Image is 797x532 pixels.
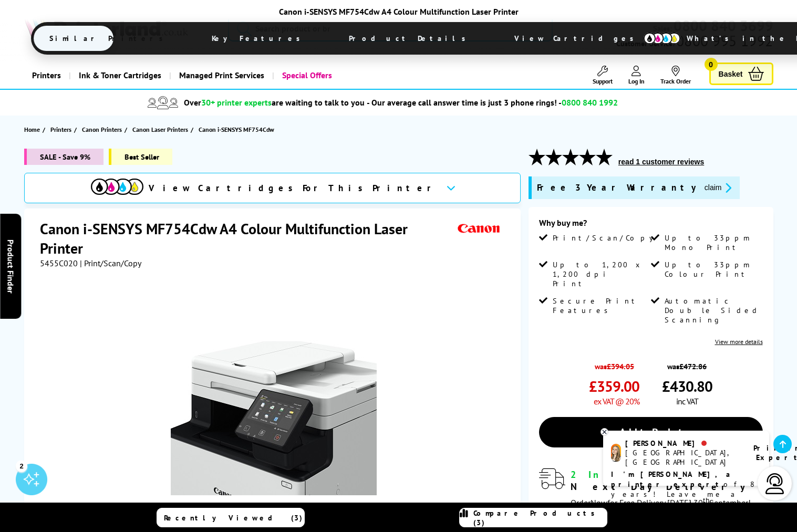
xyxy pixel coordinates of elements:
[660,66,691,85] a: Track Order
[628,66,645,85] a: Log In
[79,62,161,89] span: Ink & Toner Cartridges
[199,124,277,135] a: Canon i-SENSYS MF754Cdw
[31,6,767,17] div: Canon i-SENSYS MF754Cdw A4 Colour Multifunction Laser Printer
[665,296,761,325] span: Automatic Double Sided Scanning
[593,77,613,85] span: Support
[499,25,659,52] span: View Cartridges
[537,182,696,194] span: Free 3 Year Warranty
[199,124,274,135] span: Canon i-SENSYS MF754Cdw
[40,219,455,258] h1: Canon i-SENSYS MF754Cdw A4 Colour Multifunction Laser Printer
[662,356,712,371] span: was
[625,439,740,448] div: [PERSON_NAME]
[676,396,698,406] span: inc VAT
[679,361,707,371] strike: £472.86
[34,26,184,51] span: Similar Printers
[69,62,169,89] a: Ink & Toner Cartridges
[589,356,639,371] span: was
[644,33,680,44] img: cmyk-icon.svg
[24,149,103,165] span: SALE - Save 9%
[764,473,785,494] img: user-headset-light.svg
[82,124,125,135] a: Canon Printers
[705,58,718,71] span: 0
[367,97,618,108] span: - Our average call answer time is just 3 phone rings! -
[665,260,761,279] span: Up to 33ppm Colour Print
[109,149,172,165] span: Best Seller
[553,260,649,288] span: Up to 1,200 x 1,200 dpi Print
[50,124,74,135] a: Printers
[611,470,733,489] b: I'm [PERSON_NAME], a printer expert
[571,497,751,508] span: Order for Free Delivery [DATE] 30 September!
[169,62,272,89] a: Managed Print Services
[539,217,763,233] div: Why buy me?
[607,361,634,371] strike: £394.05
[615,157,707,166] button: read 1 customer reviews
[132,124,191,135] a: Canon Laser Printers
[553,233,661,243] span: Print/Scan/Copy
[164,513,303,523] span: Recently Viewed (3)
[132,124,188,135] span: Canon Laser Printers
[272,62,340,89] a: Special Offers
[91,179,143,195] img: View Cartridges
[665,233,761,252] span: Up to 33ppm Mono Print
[539,468,763,507] div: modal_delivery
[16,460,27,472] div: 2
[701,182,734,194] button: promo-description
[473,508,607,527] span: Compare Products (3)
[171,289,377,495] img: Canon i-SENSYS MF754Cdw Thumbnail
[24,124,40,135] span: Home
[50,124,71,135] span: Printers
[589,377,639,396] span: £359.00
[80,258,141,268] span: | Print/Scan/Copy
[553,296,649,315] span: Secure Print Features
[594,396,639,406] span: ex VAT @ 20%
[5,239,16,293] span: Product Finder
[157,508,305,527] a: Recently Viewed (3)
[662,377,712,396] span: £430.80
[196,26,322,51] span: Key Features
[82,124,122,135] span: Canon Printers
[709,62,773,85] a: Basket 0
[562,97,618,108] span: 0800 840 1992
[539,417,763,447] a: Add to Basket
[333,26,487,51] span: Product Details
[715,338,763,346] a: View more details
[459,508,607,527] a: Compare Products (3)
[571,468,657,481] span: 2 In Stock
[611,470,761,519] p: of 8 years! Leave me a message and I'll respond ASAP
[24,62,69,89] a: Printers
[24,124,43,135] a: Home
[625,448,740,467] div: [GEOGRAPHIC_DATA], [GEOGRAPHIC_DATA]
[571,468,763,493] div: for FREE Next Day Delivery
[40,258,78,268] span: 5455C020
[184,97,365,108] span: Over are waiting to talk to you
[591,497,607,508] span: Now
[719,67,743,81] span: Basket
[455,219,503,238] img: Canon
[201,97,272,108] span: 30+ printer experts
[593,66,613,85] a: Support
[149,182,438,194] span: View Cartridges For This Printer
[628,77,645,85] span: Log In
[611,444,621,462] img: amy-livechat.png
